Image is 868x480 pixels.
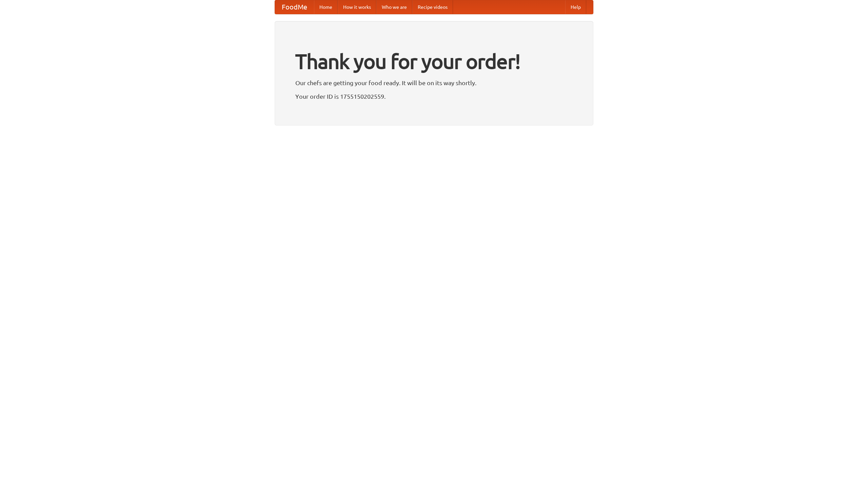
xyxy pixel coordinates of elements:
a: FoodMe [275,0,314,14]
h1: Thank you for your order! [295,45,573,78]
a: Recipe videos [412,0,453,14]
p: Your order ID is 1755150202559. [295,91,573,101]
a: Who we are [376,0,412,14]
a: Home [314,0,338,14]
a: Help [565,0,586,14]
a: How it works [338,0,376,14]
p: Our chefs are getting your food ready. It will be on its way shortly. [295,78,573,88]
